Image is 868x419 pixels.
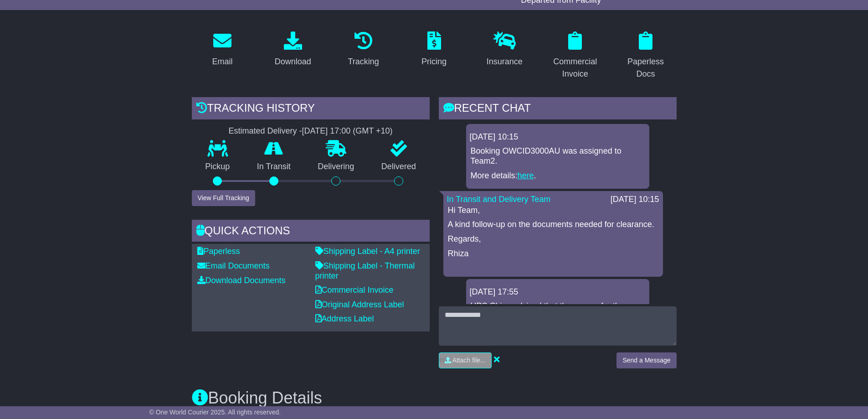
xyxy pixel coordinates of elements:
[342,28,385,71] a: Tracking
[616,352,676,368] button: Send a Message
[421,56,447,68] div: Pricing
[315,300,404,309] a: Original Address Label
[448,206,658,216] p: Hi Team,
[481,28,529,71] a: Insurance
[471,171,645,181] p: More details: .
[416,28,452,71] a: Pricing
[448,234,658,244] p: Regards,
[197,261,270,270] a: Email Documents
[368,162,430,172] p: Delivered
[315,285,394,295] a: Commercial Invoice
[439,97,677,122] div: RECENT CHAT
[544,28,606,83] a: Commercial Invoice
[470,132,646,142] div: [DATE] 10:15
[192,220,430,244] div: Quick Actions
[471,301,645,351] p: UPS China advised that the reason for the delay was that it was held up due to a lack of POA. We ...
[192,126,430,136] div: Estimated Delivery -
[192,97,430,122] div: Tracking history
[487,56,523,68] div: Insurance
[315,261,415,280] a: Shipping Label - Thermal printer
[269,28,317,71] a: Download
[448,220,658,230] p: A kind follow-up on the documents needed for clearance.
[471,146,645,166] p: Booking OWCID3000AU was assigned to Team2.
[192,162,244,172] p: Pickup
[470,287,646,297] div: [DATE] 17:55
[206,28,238,71] a: Email
[621,56,671,80] div: Paperless Docs
[448,249,658,259] p: Rhiza
[611,195,659,205] div: [DATE] 10:15
[197,247,240,256] a: Paperless
[315,247,420,256] a: Shipping Label - A4 printer
[302,126,393,136] div: [DATE] 17:00 (GMT +10)
[149,409,281,416] span: © One World Courier 2025. All rights reserved.
[192,389,677,407] h3: Booking Details
[447,195,551,204] a: In Transit and Delivery Team
[304,162,368,172] p: Delivering
[348,56,379,68] div: Tracking
[243,162,304,172] p: In Transit
[518,171,534,180] a: here
[550,56,600,80] div: Commercial Invoice
[192,190,255,206] button: View Full Tracking
[275,56,311,68] div: Download
[212,56,232,68] div: Email
[615,28,677,83] a: Paperless Docs
[197,276,286,285] a: Download Documents
[315,314,374,323] a: Address Label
